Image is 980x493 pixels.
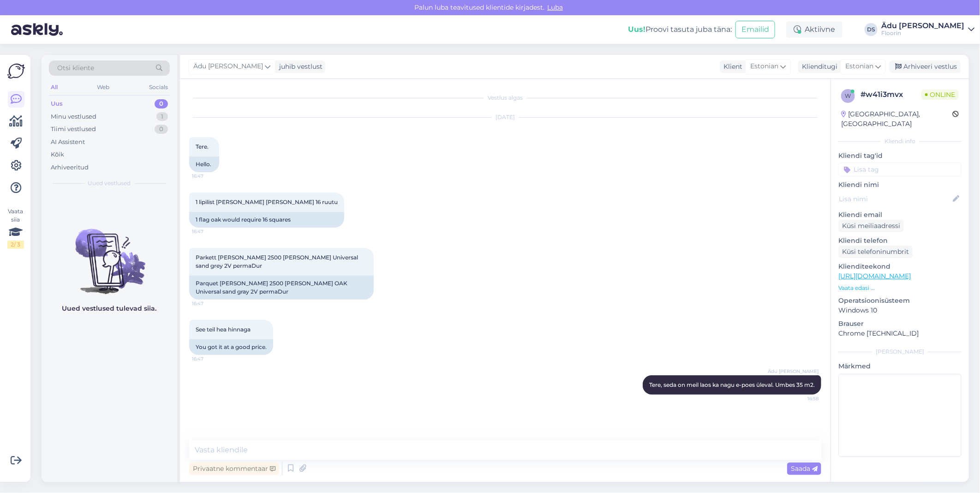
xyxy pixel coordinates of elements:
div: juhib vestlust [275,62,323,72]
div: Socials [147,81,170,93]
span: Ädu [PERSON_NAME] [768,368,819,375]
div: [GEOGRAPHIC_DATA], [GEOGRAPHIC_DATA] [841,109,952,129]
div: [PERSON_NAME] [838,348,962,356]
img: Askly Logo [7,62,25,80]
span: Uued vestlused [88,179,131,187]
div: Küsi meiliaadressi [838,220,904,232]
div: Kliendi info [838,137,962,145]
div: Uus [51,99,63,108]
div: 1 [156,112,168,121]
div: 1 flag oak would require 16 squares [189,212,344,228]
span: Estonian [750,61,778,72]
span: 16:58 [784,395,819,402]
span: Tere. [196,143,209,150]
div: Privaatne kommentaar [189,463,279,475]
a: [URL][DOMAIN_NAME] [838,272,911,280]
p: Vaata edasi ... [838,284,962,292]
p: Brauser [838,319,962,329]
span: 16:47 [192,355,227,362]
span: 16:47 [192,300,227,307]
img: No chats [42,212,177,295]
div: 2 / 3 [7,240,24,249]
button: Emailid [735,21,775,38]
div: Aktiivne [786,21,843,38]
div: Arhiveeritud [51,163,89,172]
div: Tiimi vestlused [51,125,96,134]
p: Kliendi telefon [838,236,962,246]
div: Klient [720,62,742,72]
div: Minu vestlused [51,112,96,121]
div: Arhiveeri vestlus [890,60,961,73]
div: Web [96,81,112,93]
div: Küsi telefoninumbrit [838,246,913,258]
p: Chrome [TECHNICAL_ID] [838,329,962,338]
span: See teil hea hinnaga [196,326,251,333]
div: 0 [155,99,168,108]
div: [DATE] [189,113,821,121]
div: Vestlus algas [189,94,821,102]
p: Kliendi email [838,210,962,220]
p: Windows 10 [838,306,962,315]
div: Floorin [881,30,964,37]
a: Ädu [PERSON_NAME]Floorin [881,22,974,37]
span: Estonian [845,61,873,72]
p: Uued vestlused tulevad siia. [62,304,157,313]
div: Kõik [51,150,64,159]
div: Klienditugi [798,62,837,72]
div: DS [865,23,878,36]
span: Online [921,90,959,100]
p: Klienditeekond [838,262,962,271]
span: 16:47 [192,173,227,180]
span: Parkett [PERSON_NAME] 2500 [PERSON_NAME] Universal sand grey 2V permaDur [196,254,359,269]
p: Operatsioonisüsteem [838,296,962,306]
div: Vaata siia [7,207,24,249]
div: AI Assistent [51,138,85,147]
b: Uus! [628,25,645,34]
span: Tere, seda on meil laos ka nagu e-poes üleval. Umbes 35 m2. [649,381,815,388]
div: Parquet [PERSON_NAME] 2500 [PERSON_NAME] OAK Universal sand gray 2V permaDur [189,276,374,300]
input: Lisa nimi [839,194,951,204]
div: You got it at a good price. [189,339,273,355]
p: Märkmed [838,361,962,371]
div: Proovi tasuta juba täna: [628,24,732,35]
span: 16:47 [192,228,227,235]
span: 1 lipilist [PERSON_NAME] [PERSON_NAME] 16 ruutu [196,198,338,205]
div: Hello. [189,156,219,172]
div: # w41i3mvx [860,89,921,100]
div: 0 [155,125,168,134]
span: w [845,92,851,99]
div: All [49,81,60,93]
span: Luba [544,3,566,12]
p: Kliendi tag'id [838,151,962,161]
input: Lisa tag [838,162,962,176]
div: Ädu [PERSON_NAME] [881,22,964,30]
p: Kliendi nimi [838,180,962,190]
span: Otsi kliente [57,63,94,73]
span: Ädu [PERSON_NAME] [193,61,263,72]
span: Saada [791,464,818,473]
